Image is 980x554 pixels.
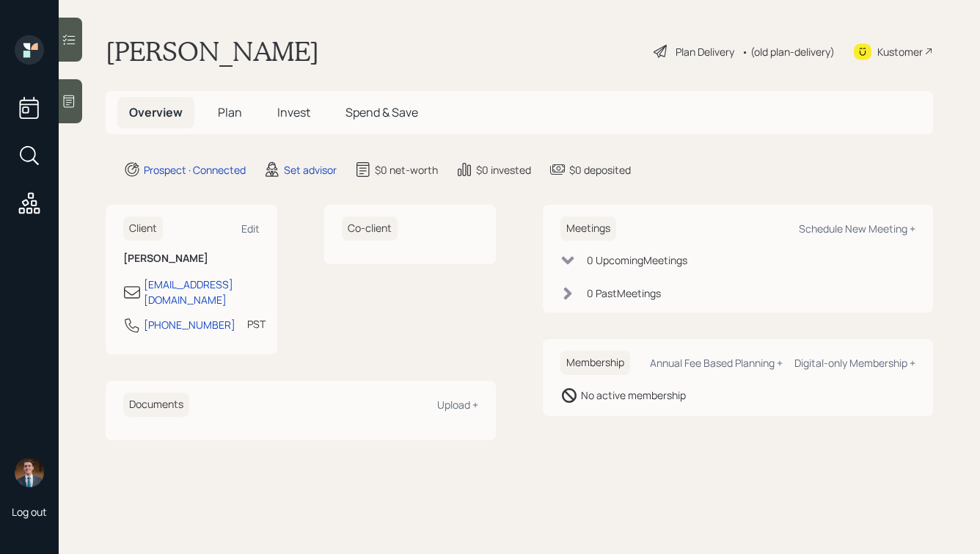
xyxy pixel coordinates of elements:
div: $0 deposited [569,162,631,178]
div: Digital-only Membership + [794,356,915,370]
div: Upload + [437,398,478,412]
div: 0 Upcoming Meeting s [587,252,687,268]
div: [EMAIL_ADDRESS][DOMAIN_NAME] [144,277,260,307]
div: Edit [241,222,260,236]
h6: Documents [123,393,189,417]
div: No active membership [581,387,686,403]
div: Prospect · Connected [144,162,246,178]
div: $0 net-worth [375,162,438,178]
h1: [PERSON_NAME] [106,35,319,68]
h6: Membership [560,351,630,375]
div: • (old plan-delivery) [742,44,835,59]
h6: Meetings [560,216,616,241]
div: Log out [12,505,47,519]
div: Plan Delivery [676,44,734,59]
span: Plan [218,104,242,120]
h6: Client [123,216,163,241]
img: hunter_neumayer.jpg [15,458,44,487]
div: $0 invested [476,162,531,178]
span: Overview [129,104,183,120]
div: PST [247,316,266,332]
span: Invest [277,104,310,120]
div: Kustomer [877,44,923,59]
div: 0 Past Meeting s [587,285,661,301]
div: [PHONE_NUMBER] [144,317,235,332]
span: Spend & Save [345,104,418,120]
h6: [PERSON_NAME] [123,252,260,265]
div: Annual Fee Based Planning + [650,356,783,370]
div: Set advisor [284,162,337,178]
h6: Co-client [342,216,398,241]
div: Schedule New Meeting + [799,222,915,236]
